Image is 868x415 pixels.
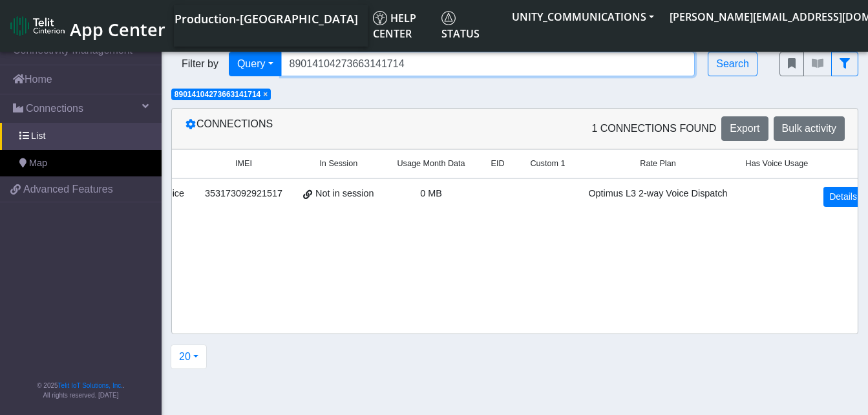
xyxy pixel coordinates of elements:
[171,56,229,72] span: Filter by
[368,5,436,47] a: Help center
[58,382,123,389] a: Telit IoT Solutions, Inc.
[504,5,662,28] button: UNITY_COMMUNICATIONS
[491,158,505,170] span: EID
[229,52,282,76] button: Query
[531,158,566,170] span: Custom 1
[823,187,863,207] a: Details
[281,52,695,76] input: Search...
[10,16,65,36] img: logo-telit-cinterion-gw-new.png
[31,129,45,144] span: List
[420,188,442,198] span: 0 MB
[10,12,164,40] a: App Center
[174,5,357,31] a: Your current platform instance
[746,158,809,170] span: Has Voice Usage
[171,345,207,369] button: 20
[263,90,268,99] span: ×
[774,116,845,141] button: Bulk activity
[373,11,416,41] span: Help center
[591,121,716,136] span: 1 Connections found
[175,11,358,27] span: Production-[GEOGRAPHIC_DATA]
[373,11,387,25] img: knowledge.svg
[441,11,480,41] span: Status
[436,5,504,47] a: Status
[235,158,252,170] span: IMEI
[730,123,759,134] span: Export
[586,187,730,201] div: Optimus L3 2-way Voice Dispatch
[315,187,374,201] span: Not in session
[29,156,47,171] span: Map
[26,101,83,116] span: Connections
[640,158,675,170] span: Rate Plan
[782,123,836,134] span: Bulk activity
[23,182,113,197] span: Advanced Features
[708,52,757,76] button: Search
[441,11,456,25] img: status.svg
[721,116,768,141] button: Export
[779,52,858,76] div: fitlers menu
[70,17,165,41] span: App Center
[175,116,515,141] div: Connections
[202,187,285,201] div: 353173092921517
[319,158,357,170] span: In Session
[175,90,260,99] span: 89014104273663141714
[397,158,465,170] span: Usage Month Data
[263,90,268,98] button: Close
